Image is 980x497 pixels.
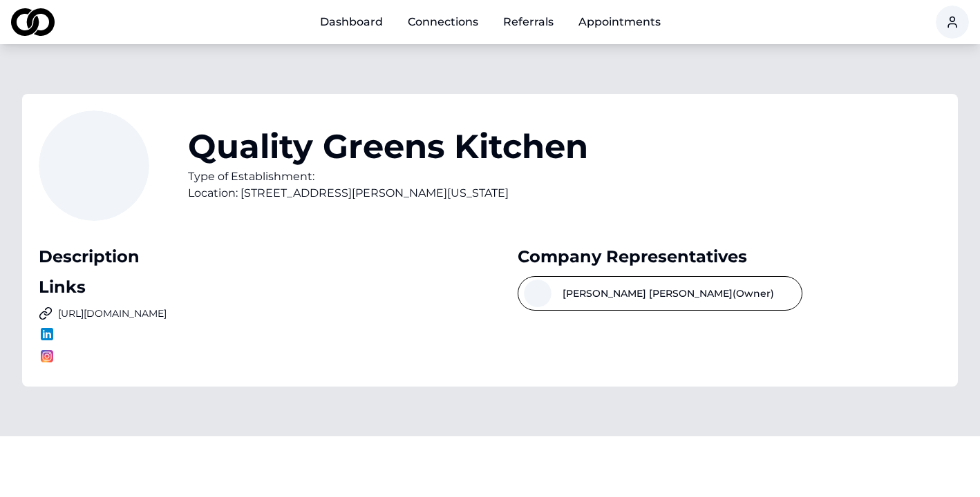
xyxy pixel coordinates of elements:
div: Location: [STREET_ADDRESS][PERSON_NAME][US_STATE] [188,185,588,202]
h1: Quality Greens Kitchen [188,130,588,163]
a: Appointments [567,8,672,36]
a: Referrals [492,8,565,36]
img: logo [39,326,55,342]
nav: Main [309,8,672,36]
img: logo [39,348,55,364]
div: Description [39,246,462,268]
div: Type of Establishment: [188,168,588,185]
img: logo [11,8,55,36]
a: Dashboard [309,8,394,36]
button: [PERSON_NAME] [PERSON_NAME](Owner) [518,276,802,311]
div: Links [39,276,462,298]
a: Connections [397,8,489,36]
a: [URL][DOMAIN_NAME] [39,306,462,320]
div: Company Representatives [518,246,941,268]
